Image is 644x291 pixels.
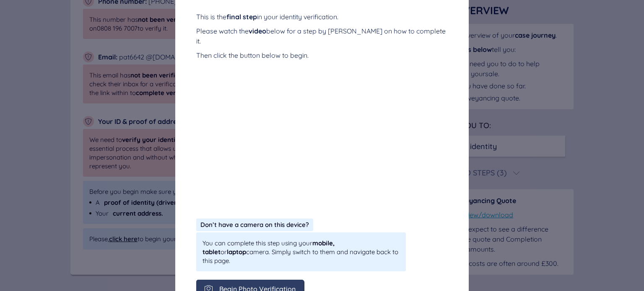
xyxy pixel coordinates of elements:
div: This is the in your identity verification. [196,12,448,22]
span: laptop [227,248,246,256]
span: final step [226,13,257,21]
span: video [249,27,266,35]
span: Don’t have a camera on this device? [200,221,309,229]
div: Please watch the below for a step by [PERSON_NAME] on how to complete it. [196,26,448,46]
div: Then click the button below to begin. [196,50,448,60]
span: mobile, tablet [203,239,335,256]
iframe: Video Verification Guide [196,69,448,210]
span: You can complete this step using your or camera. Simply switch to them and navigate back to this ... [203,239,400,265]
